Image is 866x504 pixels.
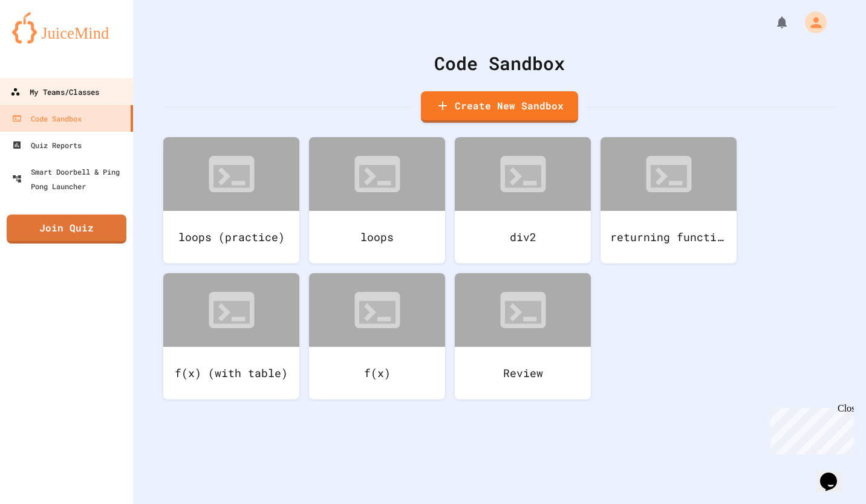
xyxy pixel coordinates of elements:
a: f(x) (with table) [163,273,299,399]
a: Create New Sandbox [421,91,578,123]
div: Code Sandbox [12,111,82,126]
div: Chat with us now!Close [5,5,83,77]
a: Review [455,273,591,399]
div: f(x) (with table) [163,347,299,399]
a: div2 [455,137,591,263]
div: Review [455,347,591,399]
iframe: chat widget [766,403,854,454]
img: logo-orange.svg [12,12,121,44]
div: My Teams/Classes [10,85,99,100]
div: Code Sandbox [163,50,836,77]
div: Quiz Reports [12,138,82,152]
div: My Notifications [752,12,792,33]
a: loops (practice) [163,137,299,263]
a: f(x) [309,273,445,399]
div: f(x) [309,347,445,399]
div: loops (practice) [163,211,299,263]
div: My Account [792,8,830,36]
div: div2 [455,211,591,263]
div: Smart Doorbell & Ping Pong Launcher [12,164,128,193]
a: loops [309,137,445,263]
div: loops [309,211,445,263]
iframe: chat widget [815,456,854,492]
a: returning functions [601,137,737,263]
a: Join Quiz [7,215,126,244]
div: returning functions [601,211,737,263]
